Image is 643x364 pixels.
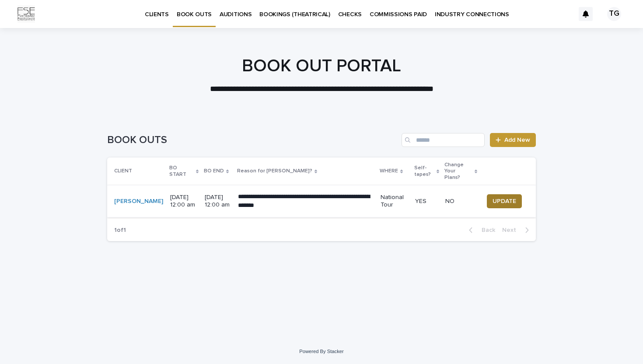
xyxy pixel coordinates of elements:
[299,349,343,354] a: Powered By Stacker
[380,166,398,176] p: WHERE
[499,226,536,234] button: Next
[237,166,312,176] p: Reason for [PERSON_NAME]?
[493,197,516,206] span: UPDATE
[445,198,476,205] p: NO
[402,133,485,147] input: Search
[107,56,536,77] h1: BOOK OUT PORTAL
[170,194,198,209] p: [DATE] 12:00 am
[205,194,231,209] p: [DATE] 12:00 am
[114,166,132,176] p: CLIENT
[381,194,408,209] p: National Tour
[476,227,495,233] span: Back
[504,137,530,143] span: Add New
[169,163,194,179] p: BO START
[107,134,398,147] h1: BOOK OUTS
[107,220,133,241] p: 1 of 1
[17,5,35,23] img: Km9EesSdRbS9ajqhBzyo
[502,227,521,233] span: Next
[462,226,499,234] button: Back
[444,160,472,182] p: Change Your Plans?
[607,7,621,21] div: TG
[487,194,522,208] button: UPDATE
[490,133,536,147] a: Add New
[204,166,224,176] p: BO END
[114,198,163,205] a: [PERSON_NAME]
[414,163,434,179] p: Self-tapes?
[415,198,438,205] p: YES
